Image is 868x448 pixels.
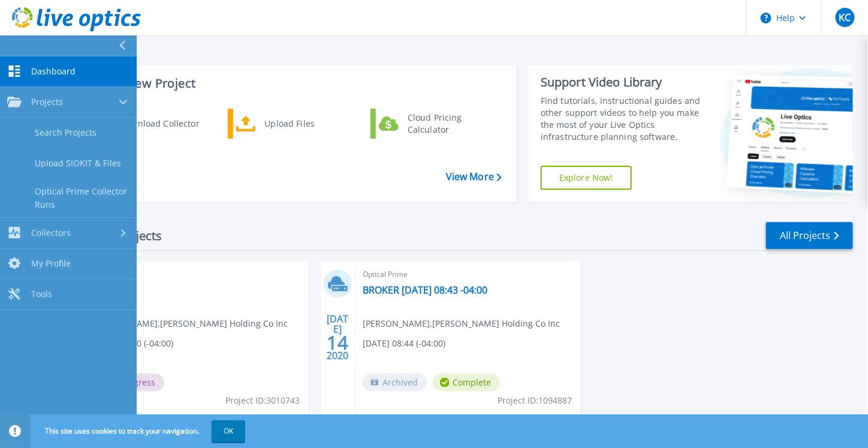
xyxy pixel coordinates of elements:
a: Explore Now! [541,166,632,190]
a: Download Collector [85,109,207,139]
a: Upload Files [228,109,351,139]
span: 14 [327,338,348,348]
h3: Start a New Project [85,77,501,90]
span: Complete [433,374,500,392]
span: Project ID: 3010743 [225,394,300,407]
span: Projects [31,97,63,107]
div: Find tutorials, instructional guides and other support videos to help you make the most of your L... [541,95,703,143]
span: [PERSON_NAME] , [PERSON_NAME] Holding Co Inc [91,317,288,330]
a: BROKER [DATE] 08:43 -04:00 [363,284,487,296]
span: Tools [31,289,52,300]
span: Project ID: 1094887 [498,394,572,407]
div: Cloud Pricing Calculator [402,112,490,136]
div: Download Collector [114,112,204,136]
div: Upload Files [259,112,348,136]
button: OK [212,420,245,442]
span: [PERSON_NAME] , [PERSON_NAME] Holding Co Inc [363,317,560,330]
span: My Profile [31,258,71,269]
div: [DATE] 2020 [326,315,349,359]
span: Archived [363,374,427,392]
span: Optical Prime [91,268,302,281]
a: All Projects [766,222,853,249]
span: This site uses cookies to track your navigation. [33,420,245,442]
span: Dashboard [31,66,76,77]
div: Support Video Library [541,74,703,90]
a: Cloud Pricing Calculator [370,109,493,139]
a: View More [446,171,502,183]
span: [DATE] 08:44 (-04:00) [363,337,445,350]
span: Collectors [31,228,71,238]
span: Optical Prime [363,268,574,281]
span: KC [839,13,851,22]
